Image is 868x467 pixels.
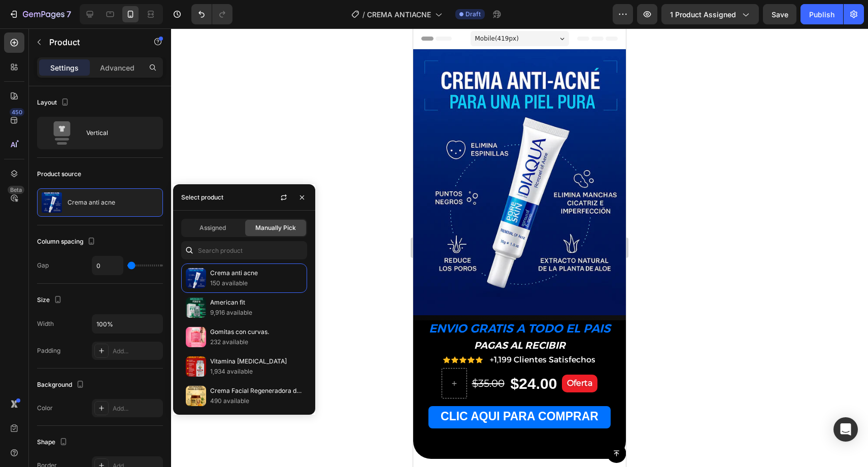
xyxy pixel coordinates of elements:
input: Auto [92,315,162,333]
p: Product [49,36,136,48]
span: Save [772,10,788,19]
div: Select product [181,193,223,202]
div: Background [37,378,86,392]
div: Open Intercom Messenger [833,417,858,442]
img: product feature img [42,192,62,213]
div: Column spacing [37,235,97,249]
p: Vitamina [MEDICAL_DATA] [210,356,303,366]
div: Vertical [86,121,148,145]
img: collections [186,386,206,406]
div: Shape [37,436,70,449]
span: Assigned [199,223,226,232]
button: Publish [800,4,843,24]
input: Auto [92,256,123,275]
span: Manually Pick [255,223,296,232]
p: Crema anti acne [210,268,303,278]
p: American fit [210,297,303,308]
div: 450 [10,108,24,116]
div: Gap [37,261,49,270]
div: Beta [8,186,24,194]
p: Advanced [100,62,135,73]
p: 1,934 available [210,366,303,377]
p: 9,916 available [210,308,303,318]
div: Undo/Redo [191,4,232,24]
span: 1 product assigned [670,9,736,20]
div: Add... [113,404,160,413]
div: Publish [809,9,834,20]
p: 490 available [210,396,303,406]
div: Add... [113,347,160,356]
span: CREMA ANTIACNE [367,9,431,20]
span: Draft [465,10,481,19]
input: Search in Settings & Advanced [181,241,307,259]
div: Product source [37,170,81,179]
p: Crema anti acne [68,199,115,206]
img: collections [186,356,206,377]
p: 7 [66,8,71,20]
p: Crema Facial Regeneradora de Sebo de Res [210,386,303,396]
p: Settings [50,62,79,73]
img: collections [186,327,206,347]
div: Padding [37,346,60,355]
img: collections [186,297,206,318]
button: 1 product assigned [661,4,759,24]
div: Layout [37,96,71,110]
div: Color [37,404,53,413]
button: 7 [4,4,76,24]
span: / [362,9,365,20]
p: 150 available [210,278,303,288]
div: Width [37,319,54,328]
img: collections [186,268,206,288]
p: 232 available [210,337,303,347]
iframe: Design area [413,28,626,467]
div: Size [37,293,64,307]
p: Gomitas con curvas. [210,327,303,337]
button: Save [763,4,796,24]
